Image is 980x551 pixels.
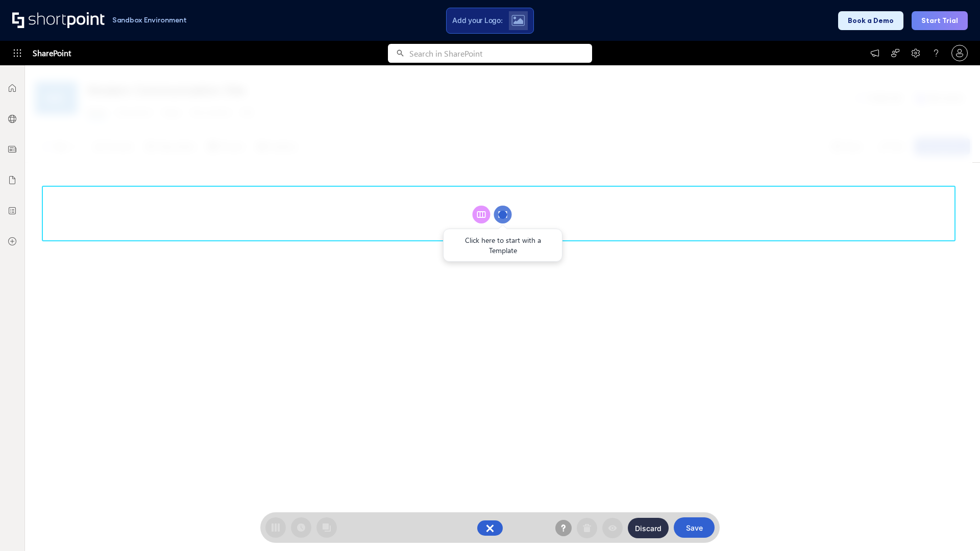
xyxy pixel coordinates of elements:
[674,517,715,538] button: Save
[112,17,187,23] h1: Sandbox Environment
[628,518,669,538] button: Discard
[33,41,71,65] span: SharePoint
[511,15,525,26] img: Upload logo
[929,502,980,551] iframe: Chat Widget
[409,44,592,63] input: Search in SharePoint
[838,11,903,30] button: Book a Demo
[452,16,502,25] span: Add your Logo:
[912,11,968,30] button: Start Trial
